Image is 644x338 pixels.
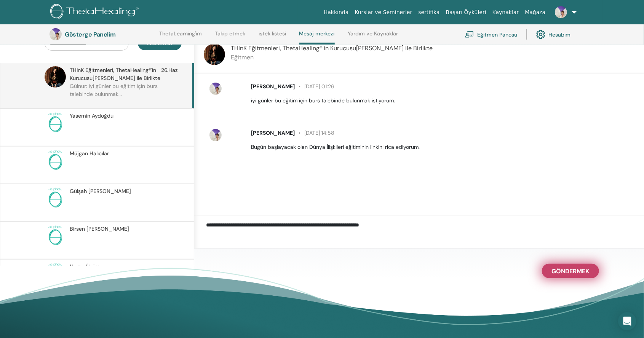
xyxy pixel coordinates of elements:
[259,30,286,43] a: istek listesi
[555,6,567,18] img: default.jpg
[299,30,335,37] font: Mesaj merkezi
[45,112,66,133] img: no-photo.png
[45,225,66,246] img: no-photo.png
[355,9,412,15] font: Kurslar ve Seminerler
[161,67,178,73] font: 26.Haz
[70,225,85,232] font: Birsen
[209,129,222,141] img: default.jpg
[548,31,570,38] font: Hesabım
[231,53,254,61] font: Eğitmen
[86,225,129,232] font: [PERSON_NAME]
[86,263,100,270] font: Üzüm
[50,28,62,40] img: default.jpg
[418,9,439,15] font: sertifika
[215,30,246,37] font: Takip etmek
[204,44,225,65] img: default.jpg
[618,312,636,330] div: Intercom Messenger'ı açın
[465,26,517,43] a: Eğitmen Panosu
[70,83,158,97] font: Gülnur: iyi günler bu eğitim için burs talebinde bulunmak...
[159,30,202,37] font: ThetaLearning'im
[321,5,352,19] a: Hakkında
[356,44,433,52] font: [PERSON_NAME] ile Birlikte
[477,31,517,38] font: Eğitmen Panosu
[522,5,548,19] a: Mağaza
[70,67,156,81] font: THInK Eğitmenleri, ThetaHealing®'in Kurucusu
[45,263,66,284] img: no-photo.png
[45,187,66,209] img: no-photo.png
[536,26,570,43] a: Hesabım
[352,5,415,19] a: Kurslar ve Seminerler
[324,9,349,15] font: Hakkında
[443,5,489,19] a: Başarı Öyküleri
[542,264,599,278] button: Göndermek
[70,112,90,119] font: Yasemin
[215,30,246,43] a: Takip etmek
[259,30,286,37] font: istek listesi
[551,267,590,275] font: Göndermek
[251,143,420,150] font: Bugün başlayacak olan Dünya İlişkileri eğitiminin linkini rica ediyorum.
[45,150,66,171] img: no-photo.png
[88,188,131,195] font: [PERSON_NAME]
[348,30,398,37] font: Yardım ve Kaynaklar
[536,28,545,41] img: cog.svg
[92,112,113,119] font: Aydoğdu
[525,9,545,15] font: Mağaza
[50,4,141,21] img: logo.png
[304,83,334,90] font: [DATE] 01:26
[304,129,334,136] font: [DATE] 14:58
[446,9,486,15] font: Başarı Öyküleri
[415,5,443,19] a: sertifika
[489,5,522,19] a: Kaynaklar
[45,66,66,88] img: default.jpg
[89,150,109,157] font: Halıcılar
[70,150,88,157] font: Müjgan
[251,97,395,104] font: iyi günler bu eğitim için burs talebinde bulunmak istiyorum.
[465,31,474,38] img: chalkboard-teacher.svg
[251,83,295,90] font: [PERSON_NAME]
[209,83,222,95] img: default.jpg
[492,9,519,15] font: Kaynaklar
[70,188,87,195] font: Gülşah
[65,30,115,38] font: Gösterge Panelim
[251,129,295,136] font: [PERSON_NAME]
[299,30,335,45] a: Mesaj merkezi
[70,263,85,270] font: Nuray
[231,44,356,52] font: THInK Eğitmenleri, ThetaHealing®'in Kurucusu
[159,30,202,43] a: ThetaLearning'im
[93,75,160,81] font: [PERSON_NAME] ile Birlikte
[348,30,398,43] a: Yardım ve Kaynaklar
